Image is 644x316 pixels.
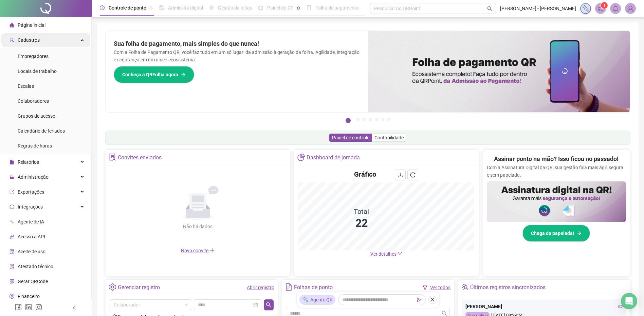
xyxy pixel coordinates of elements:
div: [PERSON_NAME] [465,303,623,310]
span: arrow-right [577,231,582,236]
button: 5 [375,118,378,121]
span: file-done [159,5,164,10]
span: search [442,311,447,316]
span: search [487,6,492,11]
span: Grupos de acesso [18,113,55,119]
span: Integrações [18,204,43,210]
img: 85541 [625,3,636,14]
span: Administração [18,174,49,180]
span: Regras de horas [18,143,52,149]
span: book [307,5,311,10]
span: pushpin [149,6,153,10]
span: Ver detalhes [370,251,397,257]
span: Calendário de feriados [18,128,65,134]
span: Controle de ponto [109,5,146,11]
a: Abrir registro [247,285,274,290]
div: Convites enviados [118,152,162,163]
button: 2 [356,118,360,121]
span: solution [109,154,116,161]
a: Ver todos [430,285,450,290]
span: linkedin [25,304,32,311]
span: Exportações [18,189,44,195]
span: Página inicial [18,22,45,28]
span: [PERSON_NAME] - [PERSON_NAME] [500,5,576,12]
sup: 1 [601,2,608,9]
span: send [417,297,422,302]
span: file-text [285,283,292,291]
span: instagram [35,304,42,311]
span: Aceite de uso [18,249,45,254]
span: sun [209,5,214,10]
span: pushpin [296,6,300,10]
span: left [72,305,77,310]
span: reload [410,172,416,178]
h2: Sua folha de pagamento, mais simples do que nunca! [114,39,360,48]
span: file [10,160,14,164]
span: team [461,283,468,291]
span: Painel de controle [332,135,369,140]
button: 1 [346,118,351,123]
span: Novo convite [181,248,215,253]
span: qrcode [10,279,14,284]
button: 6 [381,118,384,121]
span: search [266,302,271,308]
button: 3 [363,118,366,121]
span: Acesso à API [18,234,45,239]
span: arrow-right [181,72,186,77]
h2: Assinar ponto na mão? Isso ficou no passado! [494,154,619,164]
div: Não há dados [167,223,229,230]
span: 1 [603,3,606,8]
span: Agente de IA [18,219,44,224]
span: pie-chart [297,154,305,161]
span: audit [10,249,14,254]
div: Folhas de ponto [294,282,333,293]
span: Folha de pagamento [315,5,359,11]
span: Escalas [18,83,34,89]
span: setting [109,283,116,291]
a: Ver detalhes down [370,251,402,257]
p: Com a Folha de Pagamento QR, você faz tudo em um só lugar: da admissão à geração da folha. Agilid... [114,48,360,63]
div: Open Intercom Messenger [621,293,637,309]
span: export [10,190,14,194]
span: facebook [15,304,22,311]
span: Chega de papelada! [531,230,574,237]
span: eye [618,304,623,309]
span: Empregadores [18,54,49,59]
span: Colaboradores [18,98,49,104]
button: 7 [387,118,390,121]
div: Últimos registros sincronizados [470,282,546,293]
span: Locais de trabalho [18,68,57,74]
span: Contabilidade [374,135,404,140]
span: clock-circle [100,5,105,10]
span: bell [612,5,619,12]
span: api [10,234,14,239]
div: Agente QR [299,295,335,305]
span: solution [10,264,14,269]
span: sync [10,204,14,209]
span: notification [597,5,604,12]
img: banner%2F02c71560-61a6-44d4-94b9-c8ab97240462.png [487,181,626,222]
img: sparkle-icon.fc2bf0ac1784a2077858766a79e2daf3.svg [582,5,589,12]
span: Conheça a QRFolha agora [122,71,178,78]
p: Com a Assinatura Digital da QR, sua gestão fica mais ágil, segura e sem papelada. [487,164,626,179]
span: close [430,297,435,302]
span: home [10,23,14,27]
span: dashboard [258,5,263,10]
button: 4 [369,118,372,121]
span: Cadastros [18,37,40,43]
span: Gestão de férias [218,5,252,11]
span: down [398,251,402,256]
span: Relatórios [18,159,39,165]
h4: Gráfico [354,170,376,179]
div: Dashboard de jornada [307,152,360,163]
span: Admissão digital [168,5,203,11]
span: plus [209,248,215,253]
span: dollar [10,294,14,299]
span: Atestado técnico [18,264,53,269]
span: Gerar QRCode [18,279,48,284]
button: Conheça a QRFolha agora [114,66,194,83]
span: Painel do DP [267,5,294,11]
span: download [398,172,403,178]
span: lock [10,175,14,179]
div: Gerenciar registro [118,282,160,293]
